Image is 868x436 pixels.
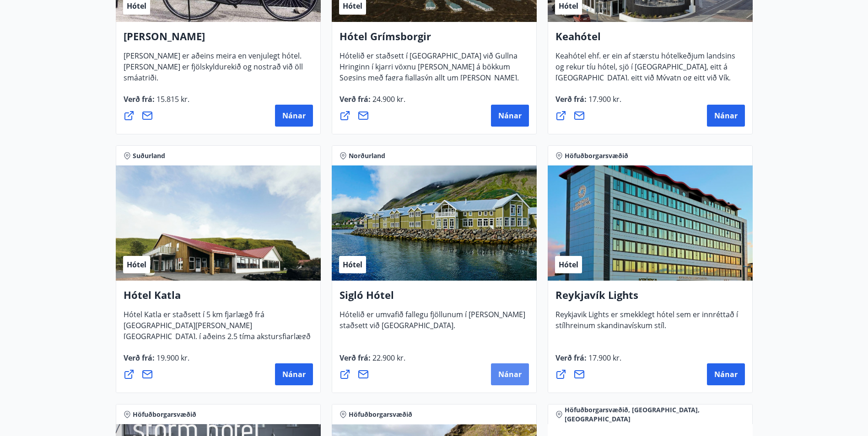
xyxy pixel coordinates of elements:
[565,151,628,160] span: Höfuðborgarsvæðið
[340,309,525,338] span: Hótelið er umvafið fallegu fjöllunum í [PERSON_NAME] staðsett við [GEOGRAPHIC_DATA].
[340,353,405,370] span: Verð frá :
[559,1,578,11] span: Hótel
[587,94,621,104] span: 17.900 kr.
[498,369,522,379] span: Nánar
[491,363,529,385] button: Nánar
[124,51,303,90] span: [PERSON_NAME] er aðeins meira en venjulegt hótel. [PERSON_NAME] er fjölskyldurekið og nostrað við...
[491,105,529,127] button: Nánar
[555,288,745,309] h4: Reykjavík Lights
[340,288,529,309] h4: Sigló Hótel
[282,369,306,379] span: Nánar
[555,29,745,50] h4: Keahótel
[340,51,519,112] span: Hótelið er staðsett í [GEOGRAPHIC_DATA] við Gullna Hringinn í kjarri vöxnu [PERSON_NAME] á bökkum...
[275,363,313,385] button: Nánar
[707,105,745,127] button: Nánar
[349,151,385,160] span: Norðurland
[559,260,578,270] span: Hótel
[124,94,189,112] span: Verð frá :
[714,111,738,121] span: Nánar
[498,111,522,121] span: Nánar
[555,94,621,112] span: Verð frá :
[565,405,745,424] span: Höfuðborgarsvæðið, [GEOGRAPHIC_DATA], [GEOGRAPHIC_DATA]
[371,94,405,104] span: 24.900 kr.
[555,353,621,370] span: Verð frá :
[282,111,306,121] span: Nánar
[340,29,529,50] h4: Hótel Grímsborgir
[340,94,405,112] span: Verð frá :
[155,353,189,363] span: 19.900 kr.
[343,1,362,11] span: Hótel
[124,29,313,50] h4: [PERSON_NAME]
[343,260,362,270] span: Hótel
[133,151,165,160] span: Suðurland
[707,363,745,385] button: Nánar
[124,309,311,360] span: Hótel Katla er staðsett í 5 km fjarlægð frá [GEOGRAPHIC_DATA][PERSON_NAME][GEOGRAPHIC_DATA], í að...
[133,410,196,419] span: Höfuðborgarsvæðið
[587,353,621,363] span: 17.900 kr.
[124,353,189,370] span: Verð frá :
[275,105,313,127] button: Nánar
[714,369,738,379] span: Nánar
[127,260,146,270] span: Hótel
[555,309,738,338] span: Reykjavik Lights er smekklegt hótel sem er innréttað í stílhreinum skandinavískum stíl.
[124,288,313,309] h4: Hótel Katla
[349,410,412,419] span: Höfuðborgarsvæðið
[155,94,189,104] span: 15.815 kr.
[371,353,405,363] span: 22.900 kr.
[555,51,735,112] span: Keahótel ehf. er ein af stærstu hótelkeðjum landsins og rekur tíu hótel, sjö í [GEOGRAPHIC_DATA],...
[127,1,146,11] span: Hótel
